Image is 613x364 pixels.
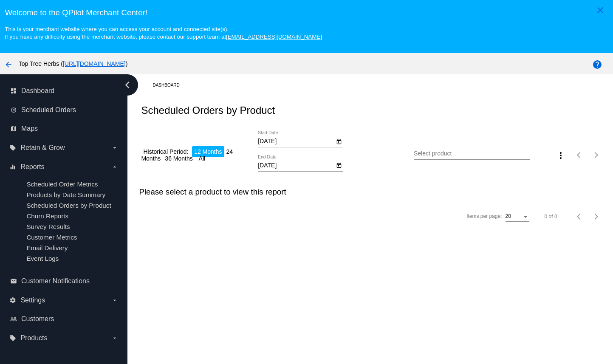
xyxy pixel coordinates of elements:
[111,164,118,170] i: arrow_drop_down
[545,214,557,220] div: 0 of 0
[10,122,118,135] a: map Maps
[21,87,54,95] span: Dashboard
[26,181,98,188] a: Scheduled Order Metrics
[506,214,529,220] mat-select: Items per page:
[139,187,608,197] h3: Please select a product to view this report
[26,244,68,251] a: Email Delivery
[26,202,111,209] a: Scheduled Orders by Product
[10,84,118,98] a: dashboard Dashboard
[588,208,605,225] button: Next page
[63,60,126,67] a: [URL][DOMAIN_NAME]
[414,150,531,157] input: Select product
[10,125,17,132] i: map
[588,147,605,164] button: Next page
[5,26,322,40] small: This is your merchant website where you can access your account and connected site(s). If you hav...
[258,162,334,169] input: End Date
[26,223,70,230] a: Survey Results
[334,161,343,169] button: Open calendar
[141,104,275,116] h2: Scheduled Orders by Product
[10,103,118,117] a: update Scheduled Orders
[571,147,588,164] button: Previous page
[26,191,105,198] a: Products by Date Summary
[141,146,233,164] li: 24 Months
[141,146,190,157] li: Historical Period:
[9,297,16,304] i: settings
[10,107,17,113] i: update
[571,208,588,225] button: Previous page
[19,60,128,67] span: Top Tree Herbs ( )
[192,146,224,157] li: 12 Months
[121,78,134,92] i: chevron_left
[21,125,38,133] span: Maps
[9,335,16,341] i: local_offer
[506,213,511,219] span: 20
[26,234,77,241] a: Customer Metrics
[10,87,17,94] i: dashboard
[26,255,59,262] a: Event Logs
[10,278,17,285] i: email
[21,315,54,323] span: Customers
[153,79,187,92] a: Dashboard
[5,8,608,17] h3: Welcome to the QPilot Merchant Center!
[226,34,322,40] a: [EMAIL_ADDRESS][DOMAIN_NAME]
[556,150,566,161] mat-icon: more_vert
[595,5,605,15] mat-icon: close
[20,163,44,171] span: Reports
[334,137,343,146] button: Open calendar
[111,297,118,304] i: arrow_drop_down
[111,144,118,151] i: arrow_drop_down
[258,138,334,145] input: Start Date
[592,59,602,70] mat-icon: help
[21,106,76,114] span: Scheduled Orders
[26,212,68,220] a: Churn Reports
[9,144,16,151] i: local_offer
[10,312,118,326] a: people_outline Customers
[111,335,118,341] i: arrow_drop_down
[10,316,17,322] i: people_outline
[20,296,45,304] span: Settings
[163,153,195,164] li: 36 Months
[20,334,47,342] span: Products
[9,164,16,170] i: equalizer
[20,144,65,152] span: Retain & Grow
[10,274,118,288] a: email Customer Notifications
[3,59,14,70] mat-icon: arrow_back
[21,277,90,285] span: Customer Notifications
[197,153,208,164] li: All
[466,213,502,219] div: Items per page:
